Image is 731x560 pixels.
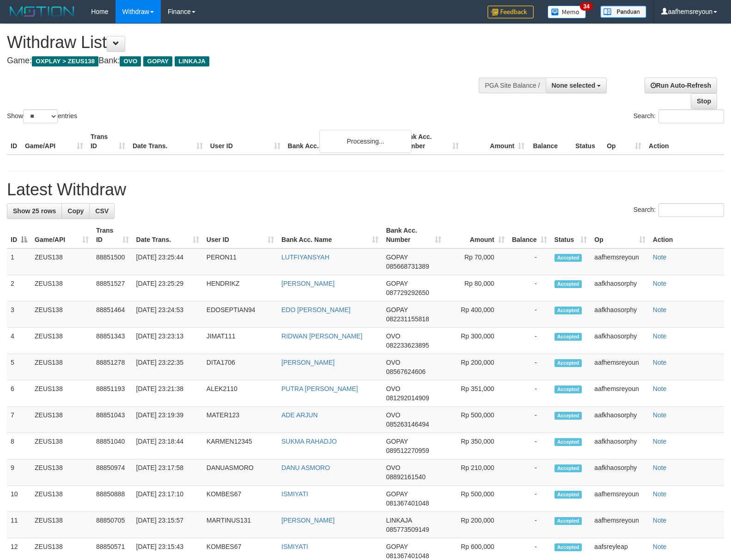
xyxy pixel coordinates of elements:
[386,411,400,419] span: OVO
[653,438,667,445] a: Note
[31,486,92,512] td: ZEUS138
[603,128,645,155] th: Op
[554,333,582,341] span: Accepted
[7,109,77,123] label: Show entries
[386,464,400,471] span: OVO
[591,380,649,407] td: aafhemsreyoun
[508,512,551,538] td: -
[508,328,551,354] td: -
[554,491,582,499] span: Accepted
[278,222,382,248] th: Bank Acc. Name: activate to sort column ascending
[133,512,203,538] td: [DATE] 23:15:57
[386,342,429,349] span: Copy 082233623895 to clipboard
[645,78,717,93] a: Run Auto-Refresh
[554,359,582,367] span: Accepted
[653,253,667,261] a: Note
[600,6,646,18] img: panduan.png
[546,78,607,93] button: None selected
[591,222,649,248] th: Op: activate to sort column ascending
[508,459,551,486] td: -
[508,486,551,512] td: -
[591,301,649,328] td: aafkhaosorphy
[133,248,203,275] td: [DATE] 23:25:44
[653,280,667,287] a: Note
[203,301,278,328] td: EDOSEPTIAN94
[31,328,92,354] td: ZEUS138
[31,354,92,380] td: ZEUS138
[7,33,478,52] h1: Withdraw List
[554,464,582,472] span: Accepted
[653,306,667,313] a: Note
[31,512,92,538] td: ZEUS138
[386,280,408,287] span: GOPAY
[21,128,87,155] th: Game/API
[203,222,278,248] th: User ID: activate to sort column ascending
[133,433,203,459] td: [DATE] 23:18:44
[591,407,649,433] td: aafkhaosorphy
[7,128,21,155] th: ID
[591,486,649,512] td: aafhemsreyoun
[397,128,463,155] th: Bank Acc. Number
[528,128,572,155] th: Balance
[445,459,508,486] td: Rp 210,000
[445,486,508,512] td: Rp 500,000
[445,433,508,459] td: Rp 350,000
[281,490,308,498] a: ISMIYATI
[32,56,98,66] span: OXPLAY > ZEUS138
[203,512,278,538] td: MARTINUS131
[554,517,582,525] span: Accepted
[658,203,724,217] input: Search:
[31,275,92,301] td: ZEUS138
[92,354,133,380] td: 88851278
[7,56,478,66] h4: Game: Bank:
[463,128,528,155] th: Amount
[649,222,724,248] th: Action
[445,407,508,433] td: Rp 500,000
[634,203,724,217] label: Search:
[554,438,582,446] span: Accepted
[133,459,203,486] td: [DATE] 23:17:58
[508,354,551,380] td: -
[591,459,649,486] td: aafkhaosorphy
[7,433,31,459] td: 8
[591,328,649,354] td: aafkhaosorphy
[31,248,92,275] td: ZEUS138
[445,328,508,354] td: Rp 300,000
[31,407,92,433] td: ZEUS138
[591,512,649,538] td: aafhemsreyoun
[281,332,362,340] a: RIDWAN [PERSON_NAME]
[591,248,649,275] td: aafhemsreyoun
[92,486,133,512] td: 88850888
[554,254,582,262] span: Accepted
[203,459,278,486] td: DANUASMORO
[386,421,429,428] span: Copy 085263146494 to clipboard
[479,78,545,93] div: PGA Site Balance /
[7,181,724,199] h1: Latest Withdraw
[7,459,31,486] td: 9
[284,128,397,155] th: Bank Acc. Name
[386,473,426,481] span: Copy 08892161540 to clipboard
[31,459,92,486] td: ZEUS138
[95,207,109,215] span: CSV
[386,253,408,261] span: GOPAY
[487,6,534,18] img: Feedback.jpg
[61,203,90,219] a: Copy
[23,109,58,123] select: Showentries
[445,275,508,301] td: Rp 80,000
[658,109,724,123] input: Search:
[386,315,429,323] span: Copy 082231155818 to clipboard
[554,280,582,288] span: Accepted
[653,464,667,471] a: Note
[203,248,278,275] td: PERON11
[133,354,203,380] td: [DATE] 23:22:35
[445,222,508,248] th: Amount: activate to sort column ascending
[133,486,203,512] td: [DATE] 23:17:10
[7,486,31,512] td: 10
[554,385,582,393] span: Accepted
[281,280,335,287] a: [PERSON_NAME]
[281,385,358,392] a: PUTRA [PERSON_NAME]
[281,359,335,366] a: [PERSON_NAME]
[67,207,84,215] span: Copy
[653,411,667,419] a: Note
[552,82,596,89] span: None selected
